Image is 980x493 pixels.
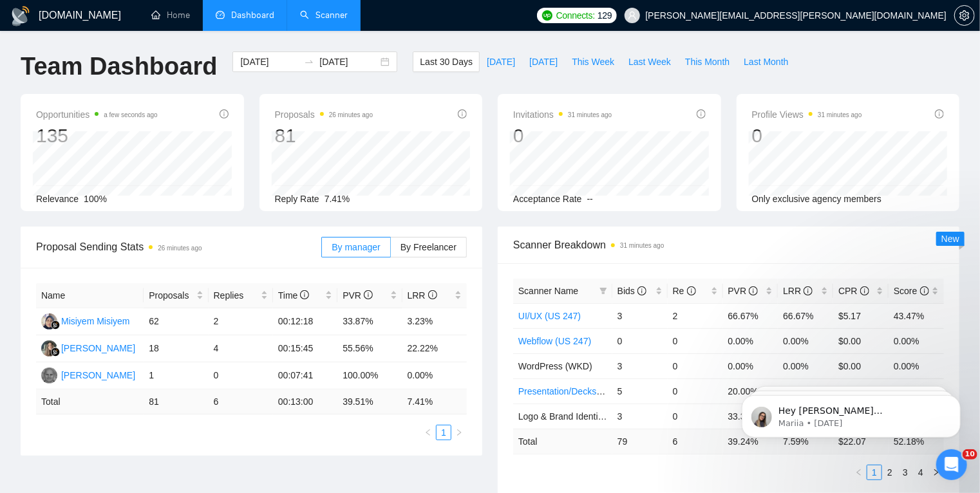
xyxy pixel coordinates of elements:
[612,353,668,378] td: 3
[36,389,144,414] td: Total
[522,51,565,72] button: [DATE]
[275,194,319,204] span: Reply Rate
[778,328,833,353] td: 0.00%
[220,109,229,118] span: info-circle
[749,286,758,295] span: info-circle
[565,51,621,72] button: This Week
[41,315,130,326] a: MMMisiyem Misiyem
[668,303,723,328] td: 2
[587,194,593,204] span: --
[104,111,157,118] time: a few seconds ago
[833,328,889,353] td: $0.00
[628,55,671,69] span: Last Week
[41,342,135,353] a: LK[PERSON_NAME]
[41,367,57,384] img: TH
[329,111,373,118] time: 26 minutes ago
[941,234,959,244] span: New
[620,242,664,249] time: 31 minutes ago
[487,55,515,69] span: [DATE]
[209,335,273,362] td: 4
[36,124,158,148] div: 135
[737,51,795,72] button: Last Month
[628,11,637,20] span: user
[337,308,402,335] td: 33.87%
[402,362,467,389] td: 0.00%
[41,313,57,330] img: MM
[783,286,813,296] span: LRR
[304,57,314,67] span: swap-right
[723,303,778,328] td: 66.67%
[337,335,402,362] td: 55.56%
[668,429,723,454] td: 6
[617,286,646,296] span: Bids
[752,194,882,204] span: Only exclusive agency members
[144,389,208,414] td: 81
[36,283,144,308] th: Name
[883,465,897,479] a: 2
[337,362,402,389] td: 100.00%
[518,311,581,321] a: UI/UX (US 247)
[36,194,79,204] span: Relevance
[685,55,730,69] span: This Month
[402,389,467,414] td: 7.41 %
[833,353,889,378] td: $0.00
[928,465,944,480] button: right
[428,290,437,299] span: info-circle
[954,10,975,21] a: setting
[851,465,867,480] li: Previous Page
[932,469,940,476] span: right
[668,378,723,404] td: 0
[51,321,60,330] img: gigradar-bm.png
[332,242,380,252] span: By manager
[231,10,274,21] span: Dashboard
[436,425,451,440] li: 1
[668,404,723,429] td: 0
[723,353,778,378] td: 0.00%
[678,51,737,72] button: This Month
[273,389,337,414] td: 00:13:00
[882,465,898,480] li: 2
[612,378,668,404] td: 5
[144,308,208,335] td: 62
[451,425,467,440] button: right
[209,283,273,308] th: Replies
[278,290,309,301] span: Time
[778,353,833,378] td: 0.00%
[818,111,862,118] time: 31 minutes ago
[936,449,967,480] iframe: Intercom live chat
[420,425,436,440] li: Previous Page
[337,389,402,414] td: 39.51 %
[144,335,208,362] td: 18
[240,55,299,69] input: Start date
[41,369,135,380] a: TH[PERSON_NAME]
[568,111,612,118] time: 31 minutes ago
[325,194,350,204] span: 7.41%
[214,288,258,302] span: Replies
[51,348,60,357] img: gigradar-bm.png
[480,51,522,72] button: [DATE]
[855,469,863,476] span: left
[744,55,788,69] span: Last Month
[455,429,463,436] span: right
[687,286,696,295] span: info-circle
[61,341,135,355] div: [PERSON_NAME]
[598,8,612,23] span: 129
[36,239,321,255] span: Proposal Sending Stats
[914,465,928,479] a: 4
[913,465,928,480] li: 4
[209,362,273,389] td: 0
[402,335,467,362] td: 22.22%
[518,386,620,396] a: Presentation/Decks (247)
[673,286,696,296] span: Re
[542,10,552,21] img: upwork-logo.png
[216,10,225,19] span: dashboard
[612,404,668,429] td: 3
[928,465,944,480] li: Next Page
[209,308,273,335] td: 2
[343,290,373,301] span: PVR
[612,303,668,328] td: 3
[889,328,944,353] td: 0.00%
